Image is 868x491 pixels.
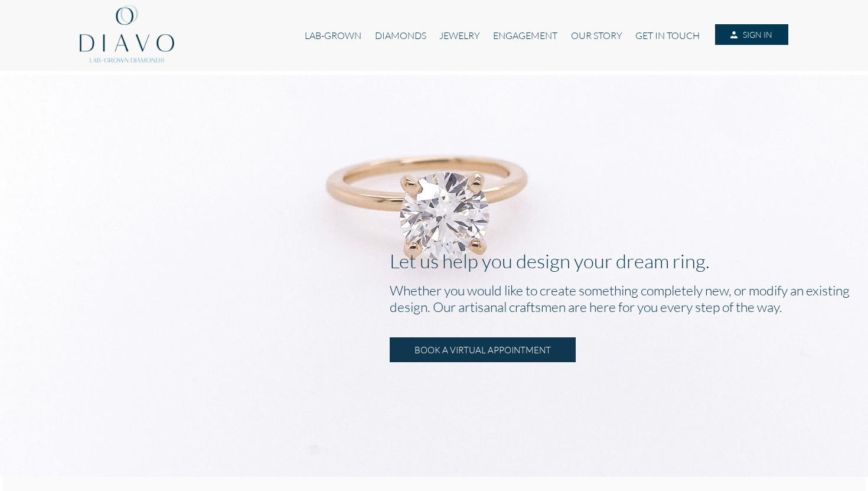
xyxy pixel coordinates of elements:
[298,24,368,47] a: LAB-GROWN
[715,24,788,45] a: SIGN IN
[487,24,564,47] a: ENGAGEMENT
[390,249,860,272] p: Let us help you design your dream ring.
[433,24,487,47] a: JEWELRY
[368,24,433,47] a: DIAMONDS
[629,24,706,47] a: GET IN TOUCH
[564,24,629,47] a: OUR STORY
[390,282,860,315] h2: Whether you would like to create something completely new, or modify an existing design. Our arti...
[390,337,576,362] a: BOOK A VIRTUAL APPOINTMENT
